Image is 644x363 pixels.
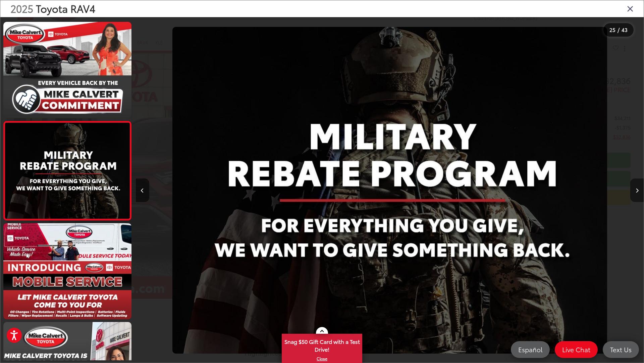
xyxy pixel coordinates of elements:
img: 2025 Toyota RAV4 XLE [2,222,132,320]
span: 25 [609,26,615,33]
a: Español [511,341,550,358]
i: Close gallery [627,4,634,13]
span: 2025 [10,1,33,15]
span: / [617,28,620,32]
span: Toyota RAV4 [36,1,95,15]
img: 2025 Toyota RAV4 XLE [2,21,132,119]
span: Español [515,345,546,354]
img: 2025 Toyota RAV4 XLE [172,27,607,354]
span: Text Us [607,345,635,354]
img: 2025 Toyota RAV4 XLE [4,123,131,218]
span: Live Chat [559,345,594,354]
button: Next image [630,178,644,202]
span: 43 [622,26,628,33]
a: Live Chat [555,341,598,358]
div: 2025 Toyota RAV4 XLE 24 [136,27,643,354]
a: Text Us [603,341,639,358]
span: Snag $50 Gift Card with a Test Drive! [282,334,362,355]
button: Previous image [136,178,149,202]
